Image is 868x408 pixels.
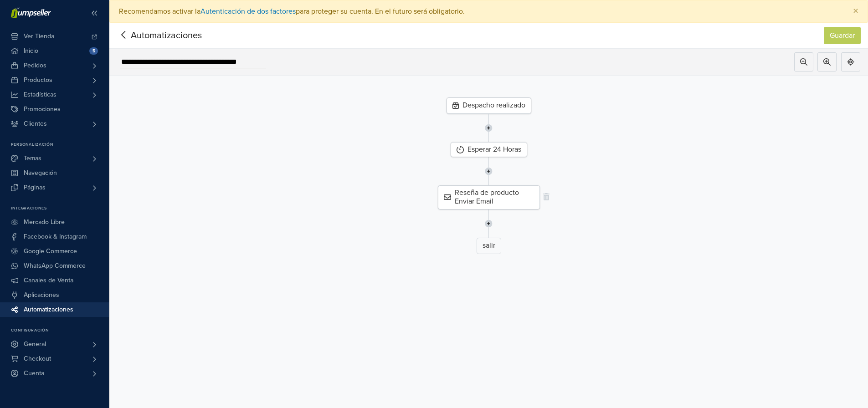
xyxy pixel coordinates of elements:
span: Cuenta [24,366,44,381]
span: Promociones [24,102,61,117]
button: Close [844,0,868,22]
a: Autenticación de dos factores [200,7,296,16]
span: Estadísticas [24,87,56,102]
span: Páginas [24,180,46,195]
span: Aplicaciones [24,288,59,302]
img: line-7960e5f4d2b50ad2986e.svg [485,157,493,185]
button: Guardar [824,27,861,44]
span: Inicio [24,44,38,58]
span: 5 [89,47,98,55]
img: line-7960e5f4d2b50ad2986e.svg [485,209,493,238]
div: Esperar 24 Horas [451,142,527,157]
p: Personalización [11,142,109,148]
span: General [24,337,46,352]
span: Pedidos [24,58,46,73]
span: WhatsApp Commerce [24,259,86,273]
span: × [853,5,858,18]
div: salir [477,238,501,254]
div: Despacho realizado [447,97,531,114]
span: Facebook & Instagram [24,229,87,244]
span: Automatizaciones [24,302,73,317]
span: Clientes [24,117,47,131]
span: Mercado Libre [24,215,65,229]
p: Integraciones [11,206,109,211]
span: Google Commerce [24,244,77,259]
span: Ver Tienda [24,29,54,44]
span: Checkout [24,352,51,366]
span: Navegación [24,166,57,180]
div: Reseña de producto Enviar Email [438,185,540,209]
span: Automatizaciones [117,29,188,42]
p: Configuración [11,328,109,333]
span: Canales de Venta [24,273,73,288]
span: Temas [24,151,41,166]
img: line-7960e5f4d2b50ad2986e.svg [485,114,493,142]
span: Productos [24,73,52,87]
